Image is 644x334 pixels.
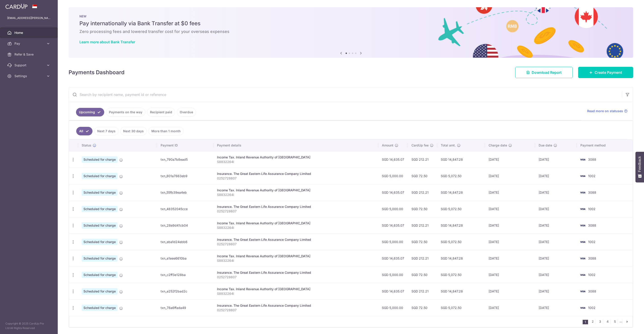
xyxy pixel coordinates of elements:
img: Bank Card [578,289,587,294]
span: 1002 [588,207,596,211]
td: SGD 14,847.28 [437,283,485,299]
a: Upcoming [76,108,104,116]
td: txn_78a6ffada49 [157,299,213,316]
td: SGD 5,000.00 [378,168,408,184]
td: [DATE] [485,234,535,250]
td: SGD 14,847.28 [437,217,485,234]
td: [DATE] [535,234,577,250]
a: Read more on statuses [587,109,628,113]
span: Total amt. [441,143,456,148]
td: SGD 14,635.07 [378,217,408,234]
td: [DATE] [485,201,535,217]
p: [EMAIL_ADDRESS][PERSON_NAME][DOMAIN_NAME] [7,16,51,20]
a: More than 1 month [148,127,184,135]
td: SGD 5,072.50 [437,299,485,316]
img: CardUp [5,4,28,9]
td: SGD 14,635.07 [378,283,408,299]
a: 5 [612,319,618,324]
span: Scheduled for charge [82,239,118,245]
a: Download Report [515,67,573,78]
span: Scheduled for charge [82,255,118,262]
span: Home [14,30,44,35]
span: Read more on statuses [587,109,623,113]
span: Scheduled for charge [82,173,118,179]
td: [DATE] [535,217,577,234]
td: txn_801a7863eb9 [157,168,213,184]
td: SGD 5,000.00 [378,299,408,316]
span: Settings [14,74,44,78]
p: NEW [79,14,622,18]
a: Next 30 days [120,127,147,135]
td: SGD 212.21 [408,184,437,201]
span: Status [82,143,91,148]
td: SGD 72.50 [408,267,437,283]
li: ... [620,319,623,324]
span: Support [14,63,44,67]
td: SGD 212.21 [408,217,437,234]
img: Bank Card [578,239,587,245]
nav: pager [583,316,632,327]
td: [DATE] [535,283,577,299]
td: SGD 5,072.50 [437,234,485,250]
span: Scheduled for charge [82,272,118,278]
p: S8832264I [217,258,375,263]
input: Search by recipient name, payment id or reference [69,87,622,102]
img: Bank Card [578,173,587,179]
td: [DATE] [535,201,577,217]
td: SGD 72.50 [408,201,437,217]
th: Payment method [577,139,633,151]
span: 3088 [588,190,596,194]
span: CardUp fee [411,143,429,148]
p: 0252728607 [217,209,375,213]
td: txn_e1eee6610ba [157,250,213,267]
td: txn_48352045cce [157,201,213,217]
p: S8832264I [217,291,375,296]
td: [DATE] [485,184,535,201]
img: Bank Card [578,206,587,212]
td: SGD 72.50 [408,168,437,184]
td: [DATE] [535,184,577,201]
p: 0252728607 [217,275,375,279]
td: SGD 14,635.07 [378,250,408,267]
th: Payment ID [157,139,213,151]
span: Pay [14,41,44,46]
td: SGD 212.21 [408,250,437,267]
a: Learn more about Bank Transfer [79,40,135,44]
div: Income Tax. Inland Revenue Authority of [GEOGRAPHIC_DATA] [217,254,375,258]
img: Bank Card [578,256,587,261]
span: Refer & Save [14,52,44,57]
h5: Pay internationally via Bank Transfer at $0 fees [79,20,622,27]
a: 3 [597,319,603,324]
th: Payment details [213,139,379,151]
td: SGD 14,635.07 [378,184,408,201]
td: SGD 5,000.00 [378,267,408,283]
a: Create Payment [578,67,633,78]
span: Scheduled for charge [82,222,118,229]
span: 3088 [588,256,596,260]
td: [DATE] [485,267,535,283]
td: SGD 14,847.28 [437,151,485,168]
td: SGD 14,635.07 [378,151,408,168]
img: Bank Card [578,272,587,278]
td: [DATE] [535,168,577,184]
td: SGD 212.21 [408,151,437,168]
a: Next 7 days [94,127,118,135]
img: Bank Card [578,190,587,195]
li: 1 [583,320,588,324]
span: 1002 [588,306,596,310]
a: Recipient paid [147,108,175,116]
button: Feedback - Show survey [635,152,644,182]
span: Charge date [489,143,507,148]
p: 0252728607 [217,242,375,246]
div: Insurance. The Great Eastern Life Assurance Company Limited [217,270,375,275]
p: S8832264I [217,160,375,164]
p: S8832264I [217,225,375,230]
span: 3088 [588,289,596,293]
span: 1002 [588,240,596,244]
span: Due date [539,143,552,148]
td: [DATE] [535,250,577,267]
img: Bank transfer banner [69,7,633,58]
h4: Payments Dashboard [69,68,125,77]
span: Scheduled for charge [82,206,118,212]
td: [DATE] [485,250,535,267]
